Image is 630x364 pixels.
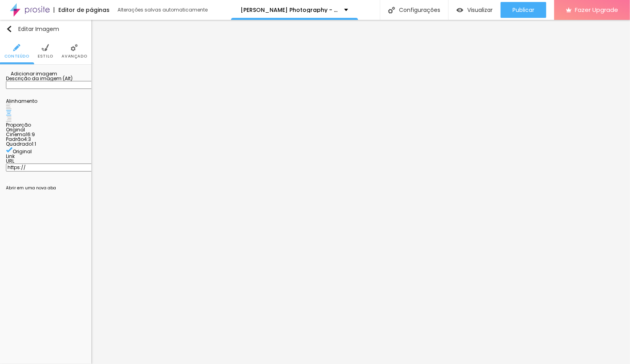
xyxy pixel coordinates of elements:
[6,181,10,185] img: Icone
[91,20,630,364] iframe: Editor
[6,131,26,138] span: Cinema
[38,54,53,58] span: Estilo
[6,110,12,116] img: paragraph-center-align.svg
[6,116,12,122] img: paragraph-right-align.svg
[449,2,501,18] button: Visualizar
[241,7,338,13] p: [PERSON_NAME] Photography - [GEOGRAPHIC_DATA][DATE]
[501,2,546,18] button: Publicar
[32,141,36,147] span: 1:1
[24,136,31,143] span: 4:3
[62,54,87,58] span: Avançado
[6,159,85,164] div: URL
[26,131,35,138] span: 16:9
[6,146,13,153] img: Icone
[575,6,618,13] span: Fazer Upgrade
[6,126,25,133] span: Original
[512,7,534,13] span: Publicar
[6,141,32,147] span: Quadrado
[118,8,209,12] div: Alterações salvas automaticamente
[6,154,85,159] div: Link
[388,7,395,13] img: Icone
[4,54,29,58] span: Conteúdo
[457,7,463,13] img: view-1.svg
[13,44,20,51] img: Icone
[6,136,24,143] span: Padrão
[6,186,85,190] div: Abrir em uma nova aba
[71,44,78,51] img: Icone
[6,70,57,77] span: Adicionar imagem
[6,26,59,32] div: Editar Imagem
[6,123,85,127] div: Proporção
[6,71,11,75] img: Icone
[6,76,85,81] div: Descrição da imagem (Alt)
[467,7,493,13] span: Visualizar
[42,44,49,51] img: Icone
[6,99,85,104] div: Alinhamento
[6,104,12,109] img: paragraph-left-align.svg
[13,148,32,155] span: Original
[6,26,12,32] img: Icone
[54,7,110,13] div: Editor de páginas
